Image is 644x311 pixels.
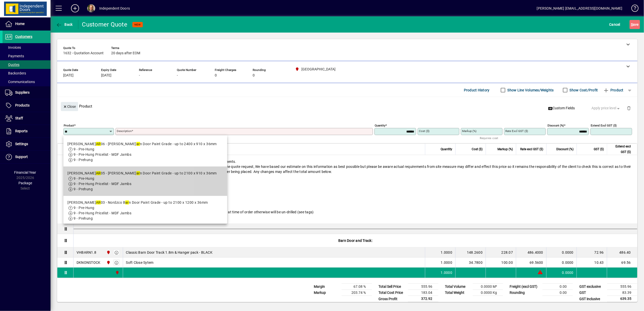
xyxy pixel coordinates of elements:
span: Christchurch [105,250,111,255]
span: GST ($) [594,146,604,152]
a: Knowledge Base [628,1,638,17]
td: 0.0000 Kg [473,290,503,296]
span: 1.0000 [441,250,452,255]
mat-label: Quantity [375,124,385,127]
td: Freight (excl GST) [507,284,542,290]
button: Product History [462,86,492,95]
span: 1.0000 [441,270,452,275]
td: 0.00 [542,284,573,290]
span: Customers [15,35,32,39]
button: Close [61,102,78,111]
td: 639.35 [607,296,637,302]
span: Reports [15,129,28,133]
span: Suppliers [15,90,30,94]
span: 9 - Pre-Hung Pricelist - MDF Jambs [74,211,131,215]
a: Support [3,151,51,163]
span: Custom Fields [548,106,575,111]
button: Apply price level [590,104,623,113]
td: Markup [311,290,342,296]
span: Close [63,102,76,111]
td: 555.96 [607,284,637,290]
mat-option: NORBAR06 - Nordzco Barn Door Paint Grade - up to 2400 x 910 x 36mm [63,137,227,167]
td: Margin [311,284,342,290]
span: - [139,73,140,77]
td: 228.07 [486,247,516,257]
mat-option: NORBAR05 - Nordzco Barn Door Paint Grade - up to 2100 x 910 x 36mm [63,167,227,196]
span: Apply price level [592,106,621,111]
mat-option: NORBAR03 - Nordzco Barn Door Paint Grade - up to 2100 x 1200 x 36mm [63,196,227,225]
a: Home [3,18,51,30]
div: 486.4000 [519,250,543,255]
span: Products [15,103,30,107]
mat-label: Rate excl GST ($) [505,129,528,133]
em: AR [96,171,101,175]
td: 372.92 [408,296,438,302]
span: 9 - Pre-Hung [74,206,94,210]
button: Custom Fields [546,104,577,113]
span: Back [56,22,73,27]
a: Suppliers [3,86,51,99]
td: Rounding [507,290,542,296]
a: Settings [3,138,51,150]
span: [DATE] [63,73,74,77]
button: Back [55,20,74,29]
a: Payments [3,52,51,60]
span: 9 - Pre-Hung [74,176,94,180]
div: Customer Quote [82,20,128,29]
em: ar [125,200,129,204]
td: 203.74 % [342,290,372,296]
span: S [631,22,633,27]
button: Delete [623,102,635,114]
mat-label: Markup (%) [462,129,476,133]
span: NEW [134,23,141,26]
span: 9 - Pre-Hung Pricelist - MDF Jambs [74,152,131,157]
a: Staff [3,112,51,125]
span: Classic Barn Door Track 1.8m & Hanger pack - BLACK [126,250,213,255]
span: 9 - Prehung [74,187,93,191]
div: 69.5600 [519,260,543,265]
td: 0.0000 [546,247,577,257]
div: [PERSON_NAME] 05 - [PERSON_NAME] n Door Paint Grade - up to 2100 x 910 x 36mm [67,171,217,176]
td: Total Cost Price [376,290,408,296]
span: Cancel [609,20,621,29]
td: 0.0000 [546,268,577,278]
a: Quotes [3,60,51,69]
button: Cancel [608,20,622,29]
a: Communications [3,77,51,86]
td: 83.39 [607,290,637,296]
div: [PERSON_NAME] [EMAIL_ADDRESS][DOMAIN_NAME] [537,4,623,12]
td: 0.00 [542,290,573,296]
em: AR [96,142,101,146]
span: Financial Year [14,170,36,174]
span: 0 [253,73,255,77]
div: Product [57,97,637,115]
span: 9 - Prehung [74,158,93,162]
div: [PERSON_NAME] 03 - Nordzco B n Door Paint Grade - up to 2100 x 1200 x 36mm [67,200,208,205]
span: Cost ($) [472,146,483,152]
td: 555.96 [408,284,438,290]
button: Add [67,4,83,13]
div: VHBARN1.8 [77,250,96,255]
span: Markup (%) [497,146,513,152]
td: 100.00 [486,257,516,268]
em: ar [136,142,140,146]
span: Payments [5,54,24,58]
mat-label: Extend excl GST ($) [591,124,617,127]
button: Save [630,20,640,29]
span: Home [15,22,25,26]
td: 69.56 [607,257,637,268]
span: Quantity [441,146,452,152]
span: Rate excl GST ($) [520,146,543,152]
span: Christchurch [114,270,120,275]
span: Support [15,155,28,159]
span: 1632 - Quotation Account [63,51,104,55]
mat-label: Product [64,124,74,127]
div: DKNONSTOCK [77,260,101,265]
span: Quotes [5,63,19,67]
a: Reports [3,125,51,138]
app-page-header-button: Delete [623,106,635,110]
span: Product History [464,86,490,94]
span: 9 - Pre-Hung Pricelist - MDF Jambs [74,182,131,186]
td: 0.0000 M³ [473,284,503,290]
td: Total Weight [442,290,473,296]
